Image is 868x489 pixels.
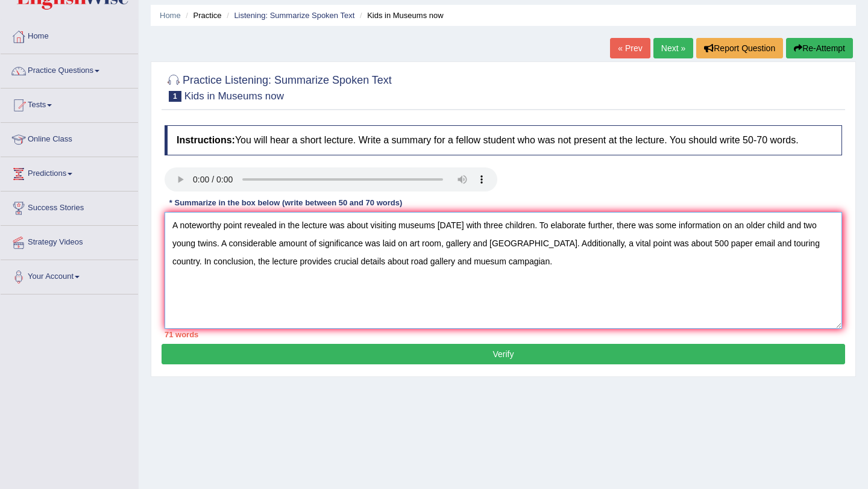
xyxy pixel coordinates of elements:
[786,38,853,58] button: Re-Attempt
[184,90,284,102] small: Kids in Museums now
[162,344,845,364] button: Verify
[165,329,842,340] div: 71 words
[165,198,407,209] div: * Summarize in the box below (write between 50 and 70 words)
[1,226,138,256] a: Strategy Videos
[696,38,783,58] button: Report Question
[1,123,138,153] a: Online Class
[1,89,138,119] a: Tests
[610,38,650,58] a: « Prev
[165,72,392,102] h2: Practice Listening: Summarize Spoken Text
[183,10,221,21] li: Practice
[1,192,138,222] a: Success Stories
[1,157,138,187] a: Predictions
[1,260,138,290] a: Your Account
[169,91,181,102] span: 1
[160,11,181,20] a: Home
[234,11,354,20] a: Listening: Summarize Spoken Text
[357,10,444,21] li: Kids in Museums now
[1,54,138,84] a: Practice Questions
[165,125,842,155] h4: You will hear a short lecture. Write a summary for a fellow student who was not present at the le...
[1,20,138,50] a: Home
[653,38,693,58] a: Next »
[177,135,235,145] b: Instructions:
